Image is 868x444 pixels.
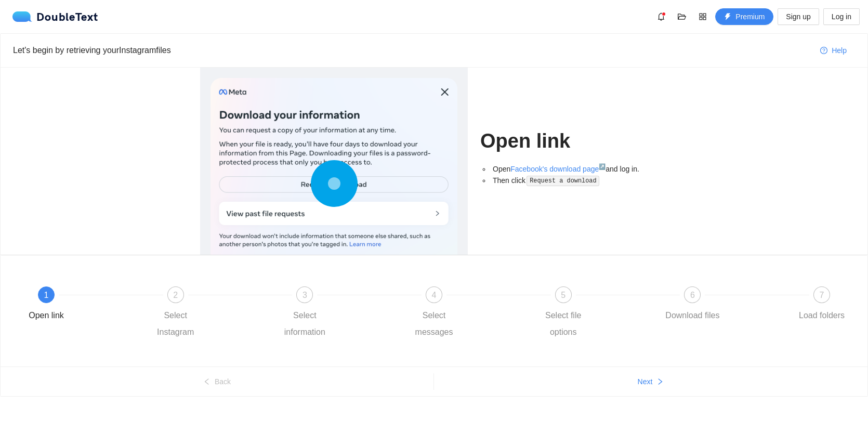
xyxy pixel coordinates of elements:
code: Request a download [527,176,599,186]
span: question-circle [820,47,827,55]
span: 4 [432,291,437,299]
div: 1Open link [16,286,146,324]
span: 3 [303,291,307,299]
div: 7Load folders [792,286,852,324]
li: Open and log in. [491,163,668,175]
div: Select file options [533,307,594,341]
span: 1 [44,291,49,299]
span: bell [653,12,669,21]
h1: Open link [480,129,668,153]
button: thunderboltPremium [715,8,773,25]
span: 2 [173,291,178,299]
div: Let's begin by retrieving your Instagram files [13,44,812,57]
span: 7 [820,291,824,299]
div: 2Select Instagram [146,286,275,341]
span: right [656,378,664,386]
button: Log in [823,8,860,25]
span: thunderbolt [724,13,731,21]
span: Next [638,376,653,387]
div: Select Instagram [146,307,206,341]
button: Nextright [434,373,867,390]
span: Help [832,45,847,56]
button: bell [653,8,669,25]
div: Load folders [799,307,845,324]
div: Select messages [404,307,464,341]
div: 5Select file options [533,286,663,341]
span: 6 [690,291,695,299]
span: folder-open [674,12,690,21]
div: DoubleText [12,11,98,22]
span: Sign up [786,11,810,22]
sup: ↗ [599,163,606,169]
div: Download files [665,307,719,324]
span: 5 [561,291,565,299]
a: logoDoubleText [12,11,98,22]
div: 3Select information [274,286,404,341]
button: folder-open [674,8,690,25]
div: Open link [29,307,64,324]
li: Then click [491,175,668,187]
button: Sign up [778,8,819,25]
span: Log in [832,11,851,22]
button: question-circleHelp [812,42,855,59]
div: 4Select messages [404,286,533,341]
img: logo [12,11,36,22]
span: appstore [695,12,711,21]
button: appstore [694,8,711,25]
div: Select information [274,307,335,341]
a: Facebook's download page↗ [510,165,606,173]
div: 6Download files [662,286,792,324]
span: Premium [735,11,765,22]
button: leftBack [1,373,433,390]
